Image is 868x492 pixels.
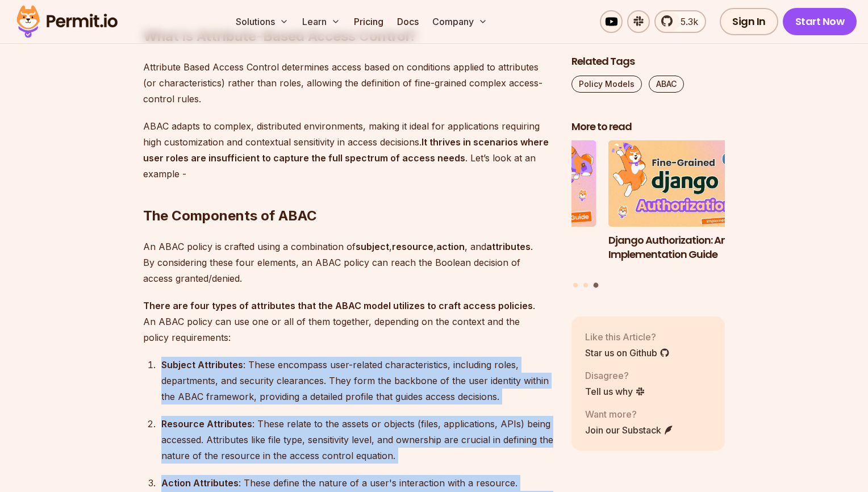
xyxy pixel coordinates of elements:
[436,241,465,252] strong: action
[356,241,389,252] strong: subject
[571,55,725,69] h2: Related Tags
[649,76,684,93] a: ABAC
[161,357,553,405] div: : These encompass user-related characteristics, including roles, departments, and security cleara...
[720,8,778,35] a: Sign In
[583,283,588,287] button: Go to slide 2
[608,234,762,262] h3: Django Authorization: An Implementation Guide
[443,234,596,276] h3: A Full Guide to Planning Your Authorization Model and Architecture
[486,241,531,252] strong: attributes
[443,141,596,227] img: A Full Guide to Planning Your Authorization Model and Architecture
[585,385,645,398] a: Tell us why
[143,300,533,311] strong: There are four types of attributes that the ABAC model utilizes to craft access policies
[571,141,725,290] div: Posts
[443,141,596,276] li: 2 of 3
[585,346,670,360] a: Star us on Github
[585,407,674,421] p: Want more?
[298,10,345,33] button: Learn
[585,330,670,344] p: Like this Article?
[161,359,243,370] strong: Subject Attributes
[231,10,293,33] button: Solutions
[143,136,549,164] strong: It thrives in scenarios where user roles are insufficient to capture the full spectrum of access ...
[393,10,423,33] a: Docs
[143,59,553,107] p: Attribute Based Access Control determines access based on conditions applied to attributes (or ch...
[143,298,553,345] p: . An ABAC policy can use one or all of them together, depending on the context and the policy req...
[392,241,433,252] strong: resource
[573,283,578,287] button: Go to slide 1
[571,120,725,134] h2: More to read
[571,76,642,93] a: Policy Models
[608,141,762,276] li: 3 of 3
[143,118,553,182] p: ABAC adapts to complex, distributed environments, making it ideal for applications requiring high...
[143,161,553,225] h2: The Components of ABAC
[654,10,706,33] a: 5.3k
[143,239,553,286] p: An ABAC policy is crafted using a combination of , , , and . By considering these four elements, ...
[161,477,239,489] strong: Action Attributes
[349,10,388,33] a: Pricing
[674,15,698,28] span: 5.3k
[161,416,553,464] div: : These relate to the assets or objects (files, applications, APIs) being accessed. Attributes li...
[428,10,492,33] button: Company
[143,28,417,44] strong: What is Attribute-Based Access Control?
[608,141,762,276] a: Django Authorization: An Implementation GuideDjango Authorization: An Implementation Guide
[161,418,252,430] strong: Resource Attributes
[585,423,674,437] a: Join our Substack
[585,369,645,382] p: Disagree?
[783,8,857,35] a: Start Now
[593,283,598,288] button: Go to slide 3
[11,2,123,41] img: Permit logo
[608,141,762,227] img: Django Authorization: An Implementation Guide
